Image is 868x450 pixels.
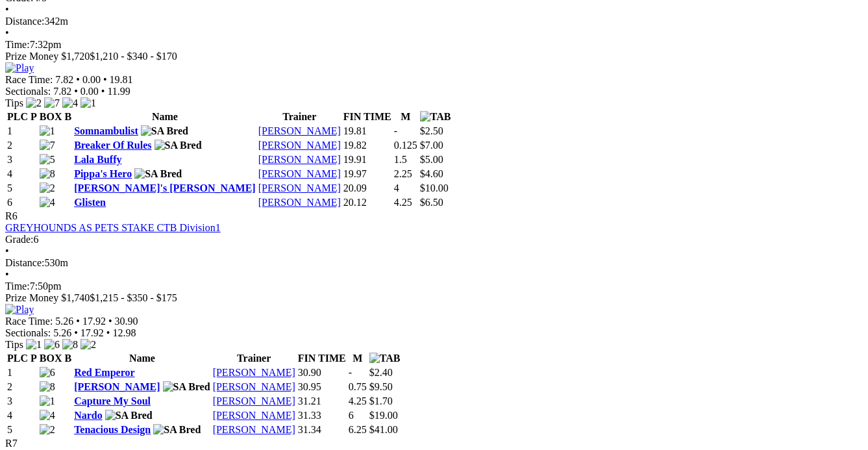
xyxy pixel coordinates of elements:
img: 2 [40,182,55,194]
td: 4 [6,168,38,181]
span: • [103,74,107,85]
th: FIN TIME [297,352,347,365]
a: Breaker Of Rules [74,140,151,151]
span: $10.00 [420,182,449,194]
img: 6 [44,339,60,351]
span: 19.81 [110,74,133,85]
span: Sectionals: [5,327,51,338]
div: 342m [5,16,863,27]
span: $2.40 [369,367,393,378]
a: [PERSON_NAME] [213,424,295,435]
td: 4 [6,409,38,422]
span: 0.00 [82,74,101,85]
a: [PERSON_NAME] [258,182,341,194]
a: [PERSON_NAME] [213,367,295,378]
a: Nardo [74,410,103,421]
td: 31.21 [297,395,347,408]
span: P [31,111,37,122]
span: Time: [5,39,30,50]
span: BOX [40,111,62,122]
span: Race Time: [5,74,53,85]
span: Tips [5,97,23,108]
text: 4.25 [394,197,412,208]
span: R6 [5,210,18,221]
img: 1 [26,339,42,351]
span: PLC [7,353,28,364]
span: $9.50 [369,381,393,392]
img: SA Bred [163,381,210,393]
span: 5.26 [53,327,71,338]
img: 4 [62,97,78,109]
span: $1,215 - $350 - $175 [90,292,177,303]
a: [PERSON_NAME] [258,140,341,151]
img: TAB [420,111,451,123]
span: • [74,86,78,97]
img: 2 [26,97,42,109]
span: $2.50 [420,125,443,136]
img: SA Bred [134,168,182,180]
a: Somnambulist [74,125,138,136]
span: R7 [5,438,18,449]
a: [PERSON_NAME] [258,197,341,208]
a: [PERSON_NAME] [258,125,341,136]
span: Distance: [5,16,44,27]
th: M [393,110,418,123]
span: • [5,27,9,38]
a: [PERSON_NAME] [213,381,295,392]
td: 2 [6,139,38,152]
span: • [76,74,80,85]
a: [PERSON_NAME] [213,410,295,421]
td: 5 [6,182,38,195]
span: Distance: [5,257,44,268]
td: 3 [6,395,38,408]
td: 31.33 [297,409,347,422]
a: [PERSON_NAME] [258,154,341,165]
img: SA Bred [105,410,153,421]
span: BOX [40,353,62,364]
th: Name [73,352,211,365]
th: FIN TIME [343,110,392,123]
span: $4.60 [420,168,443,179]
text: 4.25 [349,395,367,406]
img: Play [5,304,34,316]
img: SA Bred [153,424,201,436]
img: 8 [62,339,78,351]
span: Time: [5,281,30,292]
text: - [349,367,352,378]
div: 530m [5,257,863,269]
td: 6 [6,196,38,209]
div: Prize Money $1,740 [5,292,863,304]
a: Lala Buffy [74,154,121,165]
span: 30.90 [115,316,138,327]
a: [PERSON_NAME]'s [PERSON_NAME] [74,182,256,194]
img: 1 [40,125,55,137]
div: 6 [5,234,863,245]
a: Pippa's Hero [74,168,132,179]
div: 7:32pm [5,39,863,51]
text: 4 [394,182,399,194]
td: 20.09 [343,182,392,195]
span: PLC [7,111,28,122]
img: 1 [40,395,55,407]
td: 1 [6,366,38,379]
span: • [5,4,9,15]
span: P [31,353,37,364]
span: • [5,245,9,256]
td: 19.97 [343,168,392,181]
img: 2 [40,424,55,436]
img: SA Bred [141,125,188,137]
img: 8 [40,168,55,180]
span: 17.92 [81,327,104,338]
span: 11.99 [107,86,130,97]
img: SA Bred [155,140,202,151]
span: Sectionals: [5,86,51,97]
span: • [101,86,105,97]
td: 5 [6,423,38,436]
a: Glisten [74,197,106,208]
text: 2.25 [394,168,412,179]
span: B [64,111,71,122]
text: 1.5 [394,154,407,165]
a: Tenacious Design [74,424,151,435]
th: Trainer [212,352,296,365]
span: • [76,316,80,327]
